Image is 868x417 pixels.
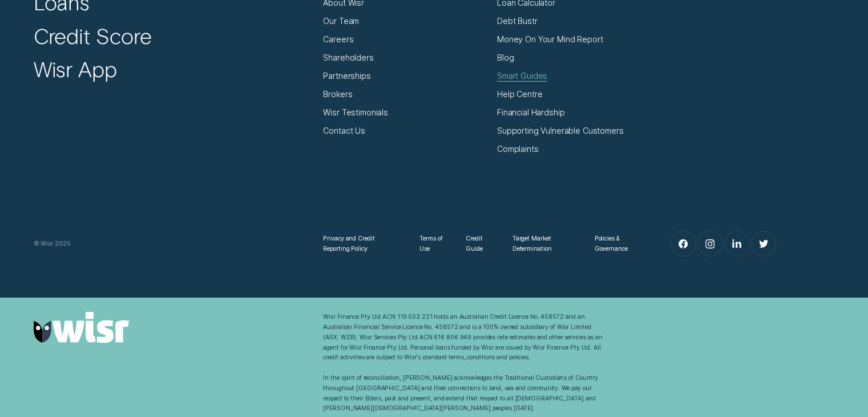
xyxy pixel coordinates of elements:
[323,16,359,26] a: Our Team
[497,34,603,45] a: Money On Your Mind Report
[323,312,603,414] div: Wisr Finance Pty Ltd ACN 119 503 221 holds an Australian Credit Licence No. 458572 and an Austral...
[34,312,129,342] img: Wisr
[497,126,624,136] a: Supporting Vulnerable Customers
[497,16,538,26] a: Debt Bustr
[595,234,643,254] a: Policies & Governance
[419,234,447,254] a: Terms of Use
[323,126,365,136] a: Contact Us
[323,234,401,254] a: Privacy and Credit Reporting Policy
[497,53,514,63] a: Blog
[671,231,696,256] a: Facebook
[466,234,494,254] a: Credit Guide
[497,71,547,81] a: Smart Guides
[34,23,152,49] a: Credit Score
[323,89,352,99] a: Brokers
[698,231,722,256] a: Instagram
[323,34,353,45] a: Careers
[29,239,318,249] div: © Wisr 2025
[752,231,776,256] a: Twitter
[323,107,388,118] a: Wisr Testimonials
[497,144,539,154] a: Complaints
[323,53,373,63] a: Shareholders
[323,71,370,81] a: Partnerships
[497,107,564,118] a: Financial Hardship
[725,231,749,256] a: LinkedIn
[34,56,117,82] a: Wisr App
[512,234,576,254] a: Target Market Determination
[497,89,542,99] a: Help Centre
